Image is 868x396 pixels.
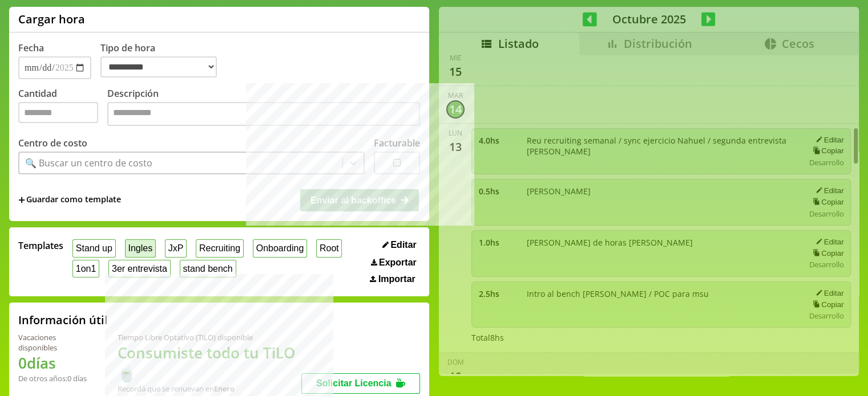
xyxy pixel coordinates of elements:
input: Cantidad [18,102,98,123]
button: JxP [165,239,187,257]
button: Root [316,239,342,257]
button: 3er entrevista [108,260,171,277]
select: Tipo de hora [100,56,217,77]
h1: Cargar hora [18,11,85,27]
button: 1on1 [72,260,99,277]
button: Onboarding [253,239,307,257]
span: Solicitar Licencia [316,378,391,388]
div: Recordá que se renuevan en [118,383,301,394]
button: stand bench [180,260,236,277]
h2: Información útil [18,312,108,328]
span: Templates [18,239,63,252]
button: Exportar [368,257,420,268]
span: Importar [378,274,415,284]
div: Vacaciones disponibles [18,332,90,353]
button: Editar [379,239,420,251]
h1: Consumiste todo tu TiLO 🍵 [118,342,301,383]
button: Recruiting [196,239,244,257]
button: Ingles [125,239,156,257]
label: Tipo de hora [100,42,226,79]
textarea: Descripción [107,102,420,126]
span: +Guardar como template [18,194,121,206]
div: 🔍 Buscar un centro de costo [25,157,152,169]
button: Stand up [72,239,116,257]
label: Facturable [374,137,420,149]
h1: 0 días [18,353,90,373]
span: Exportar [379,258,417,268]
label: Centro de costo [18,137,87,149]
span: + [18,194,25,206]
label: Descripción [107,87,420,129]
label: Fecha [18,42,44,54]
button: Solicitar Licencia [301,373,420,394]
span: Editar [390,240,416,250]
div: Tiempo Libre Optativo (TiLO) disponible [118,332,301,342]
div: De otros años: 0 días [18,373,90,383]
b: Enero [214,383,235,394]
label: Cantidad [18,87,107,129]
